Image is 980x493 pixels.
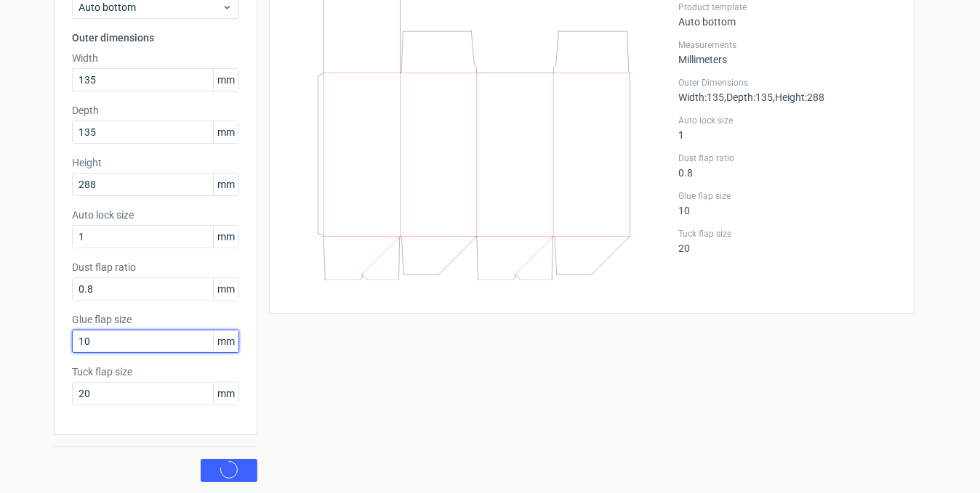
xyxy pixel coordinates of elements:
span: mm [213,174,238,195]
span: Width : 135 [678,91,724,103]
div: 20 [678,228,896,254]
div: 10 [678,190,896,216]
div: 1 [678,115,896,141]
label: Tuck flap size [72,364,239,379]
label: Dust flap ratio [72,260,239,274]
label: Auto lock size [72,208,239,222]
span: , Height : 288 [773,91,824,103]
div: Millimeters [678,39,896,65]
span: , Depth : 135 [724,91,773,103]
span: mm [213,121,238,143]
label: Depth [72,103,239,118]
div: Auto bottom [678,1,896,28]
span: mm [213,69,238,91]
label: Glue flap size [678,190,896,202]
label: Product template [678,1,896,13]
span: mm [213,278,238,300]
label: Glue flap size [72,312,239,327]
label: Measurements [678,39,896,51]
label: Outer Dimensions [678,77,896,89]
div: 0.8 [678,152,896,179]
label: Height [72,155,239,170]
h3: Outer dimensions [72,30,239,45]
span: mm [213,226,238,248]
label: Tuck flap size [678,228,896,240]
span: mm [213,383,238,404]
label: Dust flap ratio [678,152,896,164]
label: Auto lock size [678,115,896,126]
span: mm [213,330,238,352]
label: Width [72,51,239,65]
